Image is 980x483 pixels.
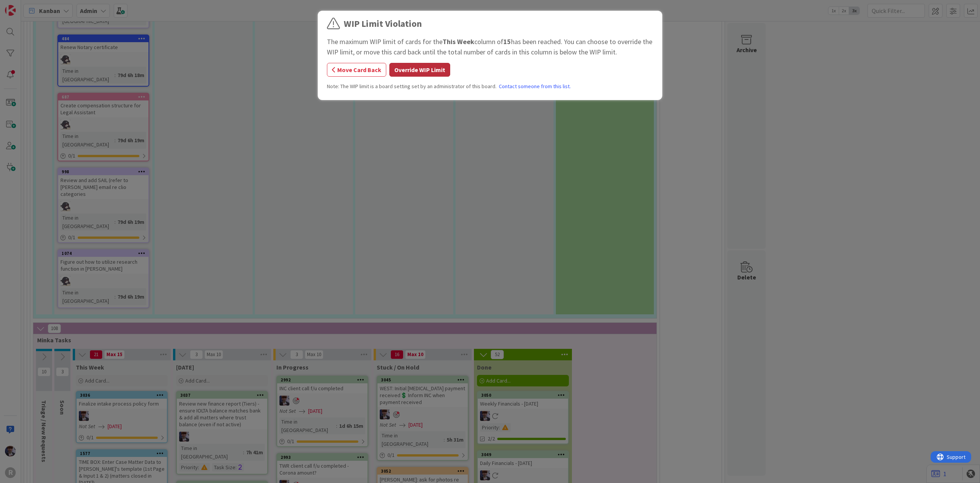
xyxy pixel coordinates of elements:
div: The maximum WIP limit of cards for the column of has been reached. You can choose to override the... [327,36,653,57]
button: Move Card Back [327,63,386,77]
span: Support [16,1,35,10]
div: Note: The WIP limit is a board setting set by an administrator of this board. [327,82,653,90]
div: WIP Limit Violation [344,17,422,31]
a: Contact someone from this list. [499,82,571,90]
b: 15 [503,37,511,46]
button: Override WIP Limit [389,63,450,77]
b: This Week [443,37,474,46]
